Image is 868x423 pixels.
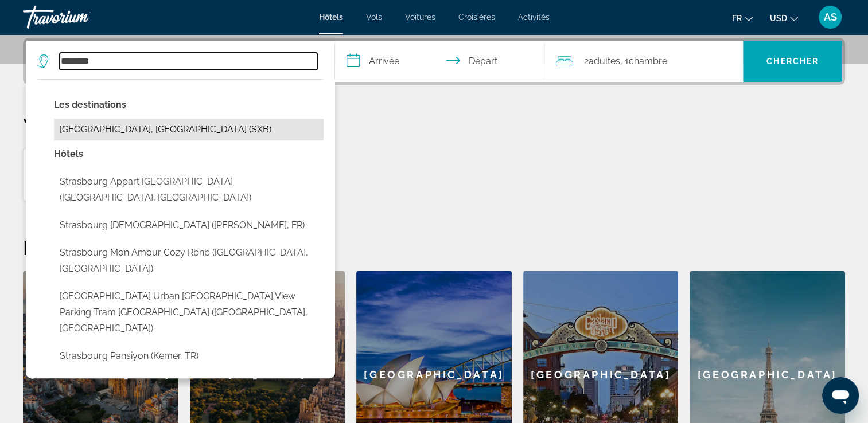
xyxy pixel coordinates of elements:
[23,113,845,136] p: Your Recent Searches
[54,119,324,140] button: Select city: Strasbourg, France (SXB)
[26,41,842,82] div: Search widget
[405,13,435,22] a: Voitures
[458,13,495,22] a: Croisières
[366,13,382,22] a: Vols
[54,214,324,236] button: Select hotel: Strasbourg Hoerdt (Hœrdt, FR)
[824,11,837,23] span: AS
[770,14,787,23] span: USD
[544,41,743,82] button: Travelers: 2 adults, 0 children
[54,285,324,339] button: Select hotel: Strasbourg Urban Chic Cathedral View Parking Tram 8 Min City Center (Strasbourg, FR)
[54,242,324,280] button: Select hotel: Strasbourg Mon Amour Cozy Rbnb (Strasbourg, FR)
[319,13,343,22] a: Hôtels
[54,146,324,162] p: Hotel options
[583,53,620,69] span: 2
[822,377,859,414] iframe: Bouton de lancement de la fenêtre de messagerie
[26,79,335,378] div: Destination search results
[743,41,842,82] button: Search
[54,171,324,209] button: Select hotel: Strasbourg Appart Cosy Hyper Centre (Strasbourg, FR)
[620,53,667,69] span: , 1
[23,2,138,32] a: Travorium
[518,13,550,22] a: Activités
[54,345,324,367] button: Select hotel: Strasbourg Pansiyon (Kemer, TR)
[770,10,798,26] button: Change currency
[732,14,742,23] span: fr
[815,5,845,29] button: User Menu
[628,56,667,66] span: Chambre
[732,10,753,26] button: Change language
[335,41,545,82] button: Select check in and out date
[588,56,620,66] span: Adultes
[766,57,819,66] span: Chercher
[23,148,289,202] button: Hotels in [GEOGRAPHIC_DATA], [GEOGRAPHIC_DATA], [GEOGRAPHIC_DATA][DATE] - [DATE]1Chambre2Adultes
[60,53,317,70] input: Search hotel destination
[54,97,324,113] p: City options
[23,236,845,259] h2: Destinations en vedette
